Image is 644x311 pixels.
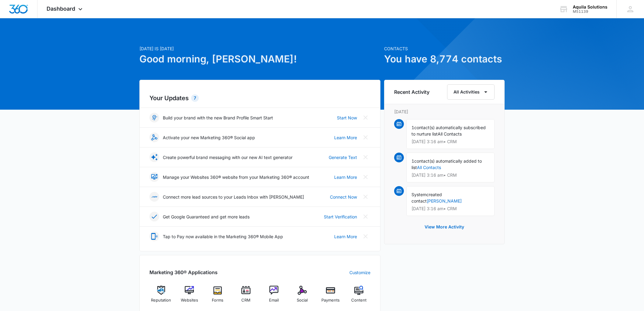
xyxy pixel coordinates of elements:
div: 7 [191,94,199,102]
h1: Good morning, [PERSON_NAME]! [139,52,380,66]
h2: Your Updates [149,94,370,103]
p: Create powerful brand messaging with our new AI text generator [163,154,292,161]
h6: Recent Activity [394,88,429,96]
p: Get Google Guaranteed and get more leads [163,214,250,220]
a: Learn More [334,134,357,141]
a: Content [347,286,370,308]
p: Connect more lead sources to your Leads Inbox with [PERSON_NAME] [163,194,304,200]
span: Content [351,297,366,303]
a: Customize [349,269,370,276]
a: All Contacts [417,165,441,170]
p: Tap to Pay now available in the Marketing 360® Mobile App [163,233,283,240]
span: Social [297,297,308,303]
a: Learn More [334,174,357,180]
span: Dashboard [47,5,75,12]
p: Build your brand with the new Brand Profile Smart Start [163,115,273,121]
div: account id [573,9,607,14]
a: Connect Now [330,194,357,200]
p: [DATE] 3:16 am • CRM [411,173,489,177]
span: 1 [411,125,414,130]
button: Close [361,172,370,182]
a: Learn More [334,233,357,240]
p: Manage your Websites 360® website from your Marketing 360® account [163,174,309,180]
span: CRM [241,297,250,303]
div: account name [573,5,607,9]
a: Start Verification [324,214,357,220]
span: All Contacts [438,131,462,136]
span: System [411,192,426,197]
a: Reputation [149,286,173,308]
p: [DATE] 3:16 am • CRM [411,140,489,144]
p: [DATE] is [DATE] [139,45,380,52]
a: [PERSON_NAME] [427,198,462,203]
span: Reputation [151,297,171,303]
span: Payments [321,297,340,303]
h2: Marketing 360® Applications [149,269,218,276]
span: created contact [411,192,442,203]
h1: You have 8,774 contacts [384,52,505,66]
span: contact(s) automatically subscribed to nurture list [411,125,486,136]
a: Payments [319,286,342,308]
button: View More Activity [418,220,470,234]
a: Generate Text [329,154,357,161]
span: 1 [411,158,414,164]
button: Close [361,212,370,221]
p: [DATE] [394,108,495,115]
a: Websites [178,286,201,308]
button: Close [361,133,370,142]
a: Forms [206,286,229,308]
a: Email [262,286,286,308]
span: Email [269,297,279,303]
span: contact(s) automatically added to list [411,158,482,170]
p: Contacts [384,45,505,52]
button: Close [361,113,370,122]
button: Close [361,192,370,202]
button: Close [361,231,370,241]
button: Close [361,152,370,162]
span: Websites [181,297,198,303]
a: Start Now [337,115,357,121]
p: [DATE] 3:16 am • CRM [411,207,489,211]
a: Social [291,286,314,308]
p: Activate your new Marketing 360® Social app [163,134,255,141]
button: All Activities [447,84,495,100]
span: Forms [212,297,223,303]
a: CRM [234,286,257,308]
